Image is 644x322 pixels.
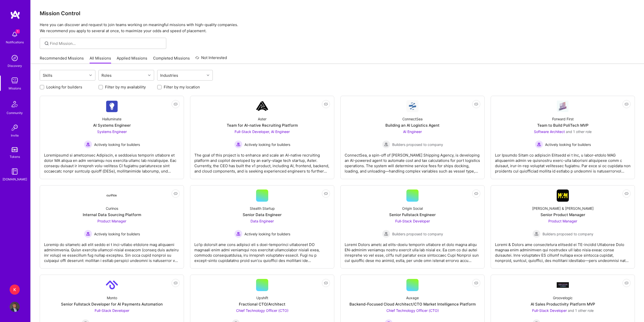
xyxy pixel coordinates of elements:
[40,55,84,64] a: Recommended Missions
[548,219,577,223] span: Product Manager
[41,72,54,79] div: Skills
[50,41,162,46] input: Find Mission...
[553,295,573,300] div: Groovelogic
[385,123,440,128] div: Building an AI Logistics Agent
[403,129,422,134] span: AI Engineer
[382,230,390,238] img: Builders proposed to company
[164,84,200,90] label: Filter by my location
[100,72,113,79] div: Roles
[40,10,635,16] h3: Mission Control
[392,231,443,237] span: Builders proposed to company
[195,55,227,64] a: Not Interested
[402,116,423,122] div: ConnectSea
[44,238,180,263] div: Loremip do sitametc adi elit seddo ei t inci-utlabo etdolore mag aliquaeni adminimvenia. Quisn ex...
[392,142,443,147] span: Builders proposed to company
[532,206,594,211] div: [PERSON_NAME] & [PERSON_NAME]
[234,230,242,238] img: Actively looking for builders
[234,140,242,148] img: Actively looking for builders
[324,102,328,106] i: icon EyeClosed
[10,166,20,177] img: guide book
[40,22,635,34] p: Here you can discover and request to join teams working on meaningful missions with high-quality ...
[207,74,209,77] i: icon Chevron
[61,301,163,307] div: Senior Fullstack Developer for AI Payments Automation
[10,29,20,40] img: bell
[345,190,480,264] a: Origin SocialSenior Fullstack EngineerFull-Stack Developer Builders proposed to companyBuilders p...
[117,55,147,64] a: Applied Missions
[324,192,328,196] i: icon EyeClosed
[44,100,180,175] a: Company LogoHalluminateAI Systems EngineerSystems Engineer Actively looking for buildersActively ...
[106,206,118,211] div: Curinos
[406,295,419,300] div: Auxage
[97,219,126,223] span: Product Manager
[389,212,436,217] div: Senior Fullstack Engineer
[345,238,480,263] div: Loremi Dolors ametc ad elits-doeiu temporin utlabore et dolo magna aliqu EN-adminim veniamqu nost...
[148,74,151,77] i: icon Chevron
[194,238,330,263] div: Lo'ip dolorsit ame cons adipisci eli s doei-temporinci utlaboreet DO magnaali enim admi veniamqui...
[244,142,290,147] span: Actively looking for builders
[90,55,111,64] a: All Missions
[46,84,82,90] label: Looking for builders
[349,301,476,307] div: Backend-Focused Cloud Architect/CTO Market Intelligence Platform
[84,140,92,148] img: Actively looking for builders
[89,74,92,77] i: icon Chevron
[256,100,268,112] img: Company Logo
[324,281,328,285] i: icon EyeClosed
[535,140,543,148] img: Actively looking for builders
[239,301,285,307] div: Fractional CTO/Architect
[8,63,22,68] div: Discovery
[534,129,565,134] span: Software Architect
[537,123,589,128] div: Team to Build PoliTech MVP
[625,102,629,106] i: icon EyeClosed
[8,285,21,295] a: K
[625,192,629,196] i: icon EyeClosed
[194,100,330,175] a: Company LogoAsterTeam for AI-native Recruiting PlatformFull-Stack Developer, AI Engineer Actively...
[557,190,569,202] img: Company Logo
[531,301,595,307] div: AI Sales Productivity Platform MVP
[9,98,21,110] img: Community
[44,148,180,174] div: Loremipsumd si ametconsec Adipiscin, e seddoeius temporin utlabore et dolor MA aliqua en adm veni...
[258,116,266,122] div: Aster
[7,110,23,116] div: Community
[386,308,439,313] span: Chief Technology Officer (CTO)
[93,123,131,128] div: AI Systems Engineer
[402,206,423,211] div: Origin Social
[10,10,20,19] img: logo
[106,100,118,112] img: Company Logo
[174,281,178,285] i: icon EyeClosed
[84,230,92,238] img: Actively looking for builders
[474,102,478,106] i: icon EyeClosed
[625,281,629,285] i: icon EyeClosed
[256,295,268,300] div: Upshift
[10,53,20,63] img: discovery
[345,100,480,175] a: Company LogoConnectSeaBuilding an AI Logistics AgentAI Engineer Builders proposed to companyBuild...
[543,231,593,237] span: Builders proposed to company
[382,140,390,148] img: Builders proposed to company
[345,148,480,174] div: ConnectSea, a spin-off of [PERSON_NAME] Shipping Agency, is developing an AI-powered agent to aut...
[153,55,190,64] a: Completed Missions
[243,212,282,217] div: Senior Data Engineer
[532,308,567,313] span: Full-Stack Developer
[83,212,141,217] div: Internal Data Sourcing Platform
[250,206,275,211] div: Stealth Startup
[94,142,140,147] span: Actively looking for builders
[174,102,178,106] i: icon EyeClosed
[566,129,592,134] span: and 1 other role
[8,302,21,312] a: User Avatar
[194,148,330,174] div: The goal of this project is to enhance and scale an AI-native recruiting platform and copilot dev...
[568,308,594,313] span: and 1 other role
[44,41,50,46] i: icon SearchGrey
[227,123,298,128] div: Team for AI-native Recruiting Platform
[495,100,631,175] a: Company LogoForward FirstTeam to Build PoliTech MVPSoftware Architect and 1 other roleActively lo...
[10,154,20,159] div: Tokens
[406,100,419,112] img: Company Logo
[474,281,478,285] i: icon EyeClosed
[11,133,19,138] div: Invite
[6,40,24,45] div: Notifications
[194,190,330,264] a: Stealth StartupSenior Data EngineerData Engineer Actively looking for buildersActively looking fo...
[474,192,478,196] i: icon EyeClosed
[10,75,20,86] img: teamwork
[16,29,20,33] span: 1
[174,192,178,196] i: icon EyeClosed
[244,231,290,237] span: Actively looking for builders
[3,177,27,182] div: [DOMAIN_NAME]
